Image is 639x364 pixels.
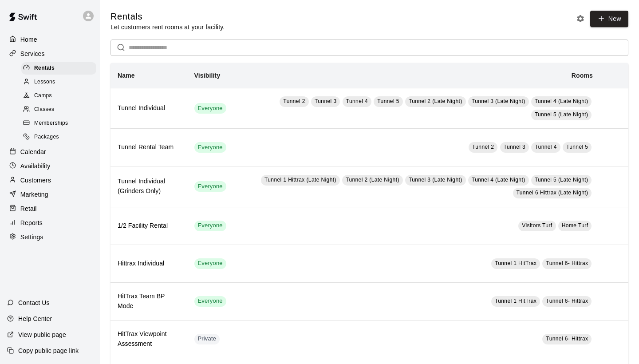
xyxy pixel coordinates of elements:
p: Marketing [20,190,48,199]
span: Tunnel 2 (Late Night) [346,177,399,183]
h6: 1/2 Facility Rental [118,221,180,231]
a: Marketing [7,188,93,201]
div: Memberships [21,117,96,130]
span: Tunnel 5 (Late Night) [535,111,588,118]
a: Customers [7,174,93,187]
span: Private [194,335,220,343]
span: Everyone [194,259,226,268]
b: Visibility [194,72,221,79]
a: Camps [21,89,100,103]
div: This service is visible to all of your customers [194,221,226,231]
span: Lessons [34,78,55,87]
span: Packages [34,133,59,142]
a: New [590,11,628,27]
div: Camps [21,90,96,102]
span: Tunnel 5 [377,98,399,104]
span: Tunnel 3 (Late Night) [472,98,525,104]
button: Rental settings [574,12,587,25]
p: Services [20,49,45,58]
p: Contact Us [18,298,50,307]
p: Availability [20,162,51,170]
span: Tunnel 5 [566,144,588,150]
p: Settings [20,233,43,241]
span: Tunnel 4 (Late Night) [472,177,525,183]
div: Rentals [21,62,96,75]
span: Home Turf [562,222,588,229]
h6: Tunnel Individual (Grinders Only) [118,177,180,196]
a: Memberships [21,117,100,131]
b: Name [118,72,135,79]
div: This service is hidden, and can only be accessed via a direct link [194,334,220,344]
b: Rooms [572,72,593,79]
span: Memberships [34,119,68,128]
span: Tunnel 6- Hittrax [546,298,588,304]
span: Rentals [34,64,55,73]
h6: HitTrax Viewpoint Assessment [118,329,180,349]
a: Retail [7,202,93,215]
span: Everyone [194,104,226,113]
h6: Tunnel Rental Team [118,142,180,152]
p: Copy public page link [18,346,79,355]
div: Classes [21,103,96,116]
p: Reports [20,218,43,227]
span: Tunnel 1 Hittrax (Late Night) [264,177,336,183]
p: Let customers rent rooms at your facility. [110,23,225,32]
span: Tunnel 3 [315,98,336,104]
div: Packages [21,131,96,143]
div: This service is visible to all of your customers [194,258,226,269]
span: Tunnel 6- Hittrax [546,260,588,266]
span: Tunnel 3 (Late Night) [409,177,462,183]
span: Camps [34,91,52,100]
a: Packages [21,131,100,144]
a: Home [7,33,93,46]
span: Tunnel 1 HitTrax [495,298,536,304]
h6: Tunnel Individual [118,103,180,113]
span: Tunnel 6- Hittrax [546,336,588,342]
div: This service is visible to all of your customers [194,142,226,153]
p: Calendar [20,147,46,156]
h6: Hittrax Individual [118,259,180,269]
span: Everyone [194,297,226,305]
span: Tunnel 2 (Late Night) [409,98,462,104]
span: Classes [34,105,54,114]
p: Home [20,35,37,44]
a: Availability [7,159,93,173]
span: Everyone [194,143,226,152]
span: Tunnel 2 [472,144,494,150]
span: Tunnel 2 [283,98,305,104]
div: This service is visible to all of your customers [194,103,226,114]
p: Customers [20,176,51,185]
span: Tunnel 5 (Late Night) [535,177,588,183]
span: Tunnel 4 [346,98,368,104]
span: Tunnel 3 [504,144,525,150]
a: Calendar [7,145,93,158]
a: Lessons [21,75,100,89]
p: Retail [20,204,37,213]
span: Tunnel 4 [535,144,556,150]
a: Classes [21,103,100,117]
a: Reports [7,216,93,229]
div: This service is visible to all of your customers [194,181,226,192]
h6: HitTrax Team BP Mode [118,292,180,311]
div: This service is visible to all of your customers [194,296,226,307]
span: Everyone [194,222,226,230]
div: Settings [7,230,93,244]
a: Rentals [21,61,100,75]
span: Tunnel 1 HitTrax [495,260,536,266]
h5: Rentals [110,11,225,23]
div: Lessons [21,76,96,88]
span: Visitors Turf [522,222,552,229]
a: Services [7,47,93,60]
p: Help Center [18,314,52,323]
span: Tunnel 4 (Late Night) [535,98,588,104]
span: Everyone [194,182,226,191]
p: View public page [18,330,66,339]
